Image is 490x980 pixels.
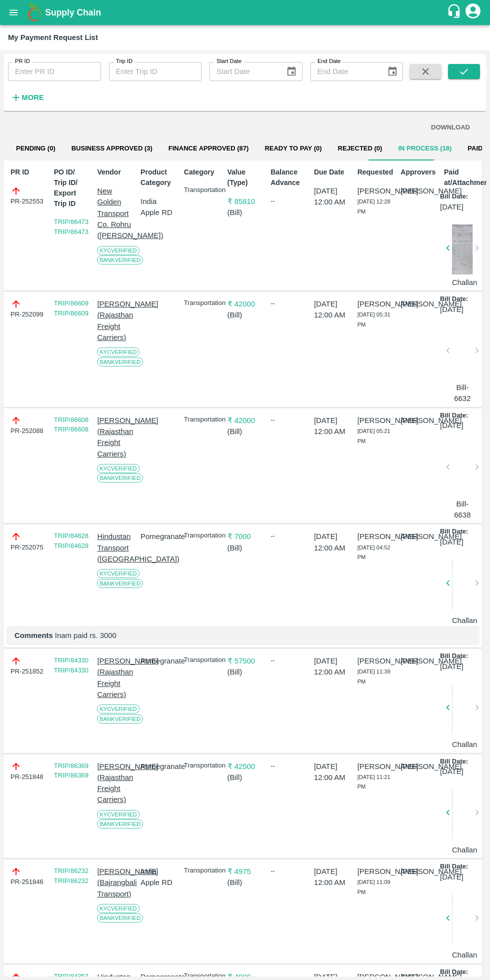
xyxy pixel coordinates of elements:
[97,866,132,899] p: [PERSON_NAME] (Bajrangbali Transport)
[357,866,393,877] p: [PERSON_NAME]
[270,655,306,665] div: --
[314,866,349,888] p: [DATE] 12:00 AM
[14,631,53,639] b: Comments
[227,531,263,542] p: ₹ 7000
[440,420,463,431] p: [DATE]
[97,185,132,241] p: New Golden Transport Co. Rohru ([PERSON_NAME])
[8,62,101,81] input: Enter PR ID
[140,761,176,772] p: Pomegranate
[227,298,263,309] p: ₹ 42000
[270,196,306,206] div: --
[8,31,98,44] div: My Payment Request List
[270,298,306,308] div: --
[400,167,436,177] p: Approvers
[314,531,349,553] p: [DATE] 12:00 AM
[440,871,463,882] p: [DATE]
[97,904,139,913] span: KYC Verified
[63,136,160,160] button: Business Approved (3)
[10,531,46,552] div: PR-252075
[444,167,479,188] p: Paid at/Attachments
[21,93,44,101] strong: More
[54,656,88,674] a: TRIP/84330 TRIP/84330
[270,866,306,876] div: --
[109,62,202,81] input: Enter Trip ID
[97,255,143,264] span: Bank Verified
[314,298,349,321] p: [DATE] 12:00 AM
[400,185,436,196] p: [PERSON_NAME]
[400,531,436,542] p: [PERSON_NAME]
[140,167,176,188] p: Product Category
[440,192,468,201] p: Bill Date:
[330,136,390,160] button: Rejected (0)
[427,119,474,136] button: DOWNLOAD
[440,766,463,777] p: [DATE]
[440,527,468,536] p: Bill Date:
[227,196,263,207] p: ₹ 85810
[314,655,349,678] p: [DATE] 12:00 AM
[440,862,468,871] p: Bill Date:
[440,411,468,420] p: Bill Date:
[97,761,132,805] p: [PERSON_NAME] (Rajasthan Freight Carriers)
[54,532,88,549] a: TRIP/84628 TRIP/84628
[140,196,176,218] p: India Apple RD
[97,810,139,819] span: KYC Verified
[10,655,46,676] div: PR-251852
[390,136,459,160] button: In Process (18)
[440,536,463,547] p: [DATE]
[357,655,393,666] p: [PERSON_NAME]
[314,167,349,177] p: Due Date
[14,630,471,641] p: Inam paid rs. 3000
[270,761,306,771] div: --
[452,615,473,626] p: Challan
[97,913,143,922] span: Bank Verified
[97,357,143,366] span: Bank Verified
[440,757,468,766] p: Bill Date:
[357,311,390,327] span: [DATE] 05:31 PM
[184,298,219,308] p: Transportation
[227,167,263,188] p: Value (Type)
[357,415,393,426] p: [PERSON_NAME]
[227,655,263,666] p: ₹ 57500
[357,428,390,444] span: [DATE] 05:21 PM
[97,298,132,343] p: [PERSON_NAME] (Rajasthan Freight Carriers)
[97,347,139,356] span: KYC Verified
[45,5,446,19] a: Supply Chain
[2,1,25,24] button: open drawer
[184,866,219,875] p: Transportation
[310,62,379,81] input: End Date
[216,57,241,65] label: Start Date
[440,294,468,304] p: Bill Date:
[54,167,89,209] p: PO ID/ Trip ID/ Export Trip ID
[452,739,473,750] p: Challan
[357,544,390,560] span: [DATE] 04:52 PM
[440,304,463,315] p: [DATE]
[357,879,390,895] span: [DATE] 11:09 PM
[357,198,390,214] span: [DATE] 12:28 PM
[116,57,132,65] label: Trip ID
[10,761,46,782] div: PR-251848
[256,136,329,160] button: Ready To Pay (0)
[8,136,63,160] button: Pending (0)
[440,651,468,661] p: Bill Date:
[317,57,340,65] label: End Date
[184,185,219,195] p: Transportation
[10,415,46,436] div: PR-252088
[446,3,464,21] div: customer-support
[8,89,46,106] button: More
[227,207,263,218] p: ( Bill )
[400,866,436,877] p: [PERSON_NAME]
[357,668,390,684] span: [DATE] 11:39 PM
[97,714,143,723] span: Bank Verified
[45,7,101,17] b: Supply Chain
[440,661,463,672] p: [DATE]
[227,542,263,553] p: ( Bill )
[97,473,143,482] span: Bank Verified
[160,136,257,160] button: Finance Approved (87)
[227,426,263,437] p: ( Bill )
[97,246,139,255] span: KYC Verified
[140,866,176,888] p: India Apple RD
[452,844,473,855] p: Challan
[97,579,143,588] span: Bank Verified
[400,761,436,772] p: [PERSON_NAME]
[97,167,132,177] p: Vendor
